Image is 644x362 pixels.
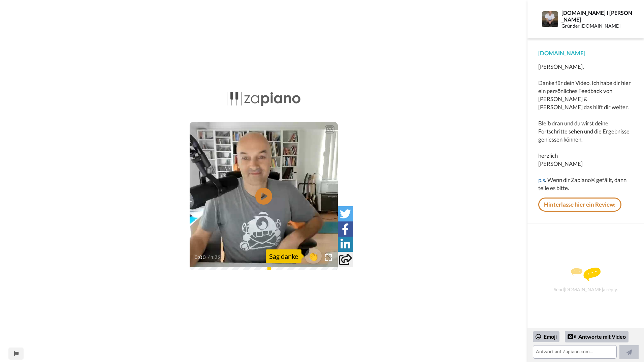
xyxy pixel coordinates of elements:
span: / [207,253,210,262]
img: 9480bd0f-25e2-4221-a738-bcb85eda48c9 [227,90,301,109]
span: 👏 [305,251,322,262]
a: p.s [538,176,545,183]
div: Send [DOMAIN_NAME] a reply. [537,235,635,325]
button: 👏 [305,248,322,264]
a: Hinterlasse hier ein Review: [538,198,621,212]
img: Full screen [325,254,332,261]
span: 1:32 [211,253,223,262]
div: Emoji [533,331,559,342]
span: 0:00 [194,253,206,262]
div: Gründer [DOMAIN_NAME] [561,23,633,29]
div: Reply by Video [568,333,576,341]
img: message.svg [571,268,601,281]
div: [DOMAIN_NAME] I [PERSON_NAME] [561,9,633,22]
div: [PERSON_NAME], Danke für dein Video. Ich habe dir hier ein persönliches Feedback von [PERSON_NAME... [538,63,633,192]
div: CC [325,126,334,133]
div: [DOMAIN_NAME] [538,49,633,57]
div: Sag danke [266,249,301,263]
div: Antworte mit Video [565,331,629,342]
img: Profile Image [542,11,558,27]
